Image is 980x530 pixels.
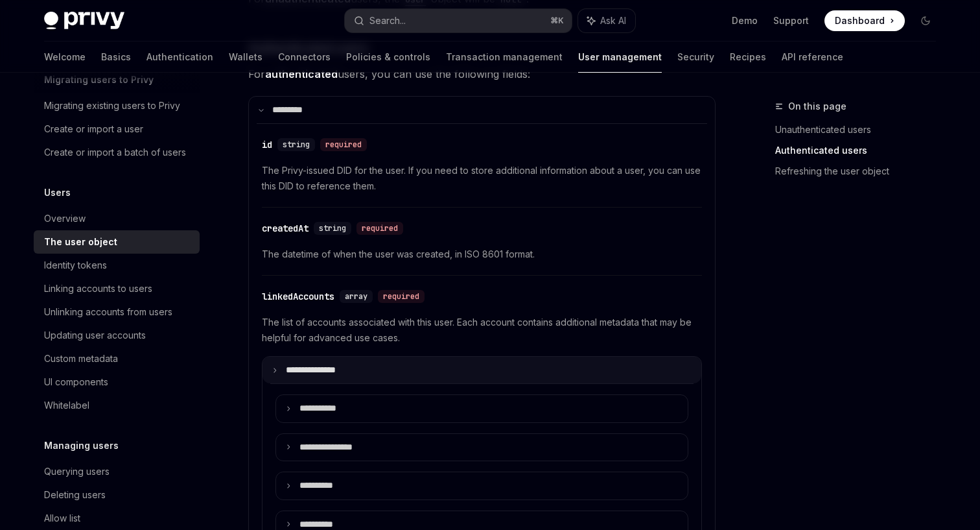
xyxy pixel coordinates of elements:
[34,117,200,141] a: Create or import a user
[44,487,106,503] div: Deleting users
[378,290,425,303] div: required
[578,42,662,73] a: User management
[262,315,702,346] span: The list of accounts associated with this user. Each account contains additional metadata that ma...
[677,42,714,73] a: Security
[34,370,200,394] a: UI components
[34,207,200,230] a: Overview
[44,12,124,30] img: dark logo
[356,222,403,235] div: required
[283,139,310,150] span: string
[824,10,905,31] a: Dashboard
[44,398,89,413] div: Whitelabel
[44,121,143,137] div: Create or import a user
[550,16,564,26] span: ⌘ K
[44,304,172,320] div: Unlinking accounts from users
[248,65,716,83] span: For users, you can use the following fields:
[835,14,885,27] span: Dashboard
[262,247,702,262] span: The datetime of when the user was created, in ISO 8601 format.
[600,14,626,27] span: Ask AI
[44,328,146,343] div: Updating user accounts
[782,42,843,73] a: API reference
[34,230,200,254] a: The user object
[146,42,213,73] a: Authentication
[262,290,334,303] div: linkedAccounts
[34,94,200,117] a: Migrating existing users to Privy
[44,211,86,226] div: Overview
[320,138,367,151] div: required
[346,42,430,73] a: Policies & controls
[44,351,118,367] div: Custom metadata
[34,394,200,417] a: Whitelabel
[44,258,107,273] div: Identity tokens
[345,291,367,302] span: array
[44,98,180,114] div: Migrating existing users to Privy
[44,511,80,526] div: Allow list
[44,234,117,250] div: The user object
[34,507,200,530] a: Allow list
[773,14,809,27] a: Support
[44,145,186,160] div: Create or import a batch of users
[369,13,406,29] div: Search...
[265,67,338,80] strong: authenticated
[44,185,71,200] h5: Users
[915,10,936,31] button: Toggle dark mode
[34,324,200,347] a: Updating user accounts
[34,347,200,370] a: Custom metadata
[34,460,200,483] a: Querying users
[319,223,346,234] span: string
[730,42,766,73] a: Recipes
[44,374,108,390] div: UI components
[262,222,309,235] div: createdAt
[345,9,572,32] button: Search...⌘K
[44,281,152,296] div: Linking accounts to users
[262,138,272,151] div: id
[578,9,635,32] button: Ask AI
[44,42,86,73] a: Welcome
[775,119,946,140] a: Unauthenticated users
[262,163,702,194] span: The Privy-issued DID for the user. If you need to store additional information about a user, you ...
[34,483,200,507] a: Deleting users
[34,254,200,277] a: Identity tokens
[732,14,758,27] a: Demo
[44,464,110,479] div: Querying users
[44,438,119,453] h5: Managing users
[278,42,331,73] a: Connectors
[34,300,200,324] a: Unlinking accounts from users
[775,161,946,182] a: Refreshing the user object
[775,140,946,161] a: Authenticated users
[34,141,200,164] a: Create or import a batch of users
[34,277,200,300] a: Linking accounts to users
[788,99,846,114] span: On this page
[229,42,262,73] a: Wallets
[446,42,563,73] a: Transaction management
[101,42,131,73] a: Basics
